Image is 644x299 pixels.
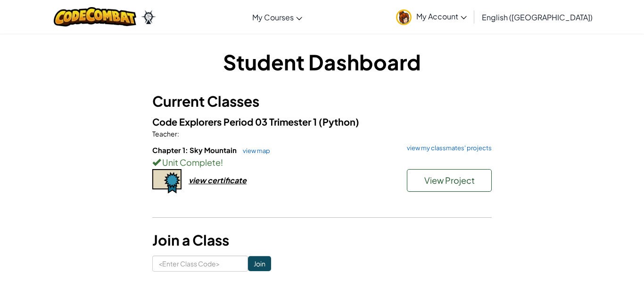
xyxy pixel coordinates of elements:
span: Chapter 1: Sky Mountain [152,145,238,154]
button: View Project [407,169,492,192]
a: view certificate [152,175,247,185]
span: ! [221,157,223,168]
div: view certificate [189,175,247,185]
img: avatar [396,9,412,25]
span: View Project [424,175,475,186]
span: My Account [416,11,467,21]
a: My Account [391,2,471,32]
img: Ozaria [141,10,156,24]
span: : [177,129,179,138]
h3: Join a Class [152,230,492,251]
span: Code Explorers Period 03 Trimester 1 [152,116,319,128]
span: Unit Complete [161,157,221,168]
span: (Python) [319,116,359,128]
span: Teacher [152,129,177,138]
a: My Courses [248,4,307,30]
img: certificate-icon.png [152,169,182,194]
input: <Enter Class Code> [152,256,248,272]
a: view map [238,147,270,154]
img: CodeCombat logo [54,7,136,26]
a: view my classmates' projects [402,145,492,151]
span: English ([GEOGRAPHIC_DATA]) [482,12,593,22]
h3: Current Classes [152,91,492,112]
h1: Student Dashboard [152,47,492,77]
span: My Courses [252,12,294,22]
input: Join [248,256,271,271]
a: English ([GEOGRAPHIC_DATA]) [477,4,597,30]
